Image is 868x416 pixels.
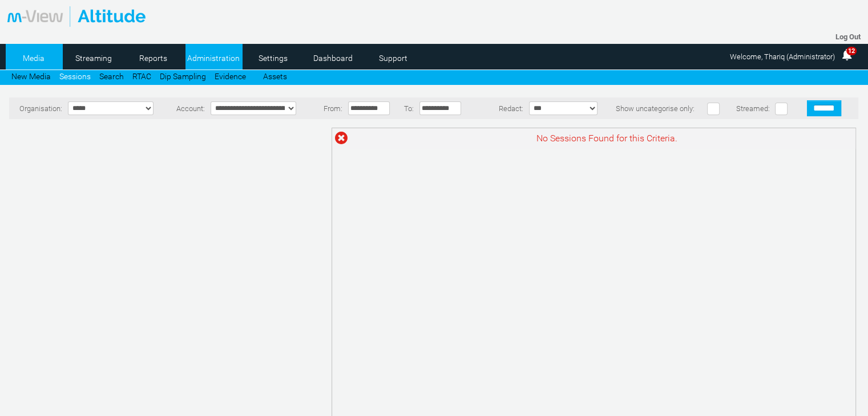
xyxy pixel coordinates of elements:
[6,50,61,67] a: Media
[132,72,151,81] a: RTAC
[59,72,91,81] a: Sessions
[11,72,51,81] a: New Media
[215,72,246,81] a: Evidence
[399,97,417,119] td: To:
[846,47,857,55] span: 12
[66,50,121,67] a: Streaming
[317,97,345,119] td: From:
[730,52,835,61] span: Welcome, Thariq (Administrator)
[126,50,181,67] a: Reports
[835,32,861,41] a: Log Out
[245,50,301,67] a: Settings
[168,97,207,119] td: Account:
[736,104,769,113] span: Streamed:
[470,97,526,119] td: Redact:
[616,104,695,113] span: Show uncategorise only:
[9,97,65,119] td: Organisation:
[99,72,124,81] a: Search
[365,50,421,67] a: Support
[263,72,287,81] a: Assets
[160,72,206,81] a: Dip Sampling
[536,133,677,144] span: No Sessions Found for this Criteria.
[840,48,854,62] img: bell25.png
[305,50,361,67] a: Dashboard
[185,50,241,67] a: Administration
